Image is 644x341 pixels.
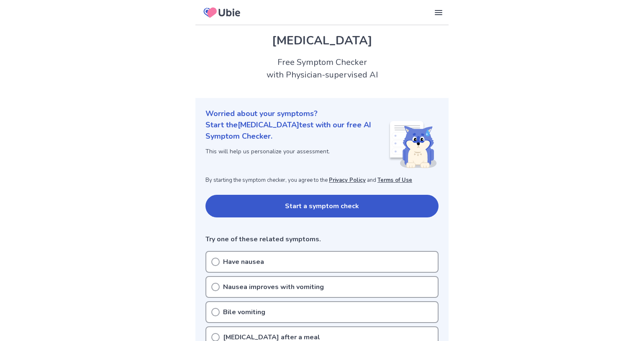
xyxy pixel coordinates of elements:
[205,195,439,217] button: Start a symptom check
[223,257,264,267] p: Have nausea
[377,176,412,184] a: Terms of Use
[223,307,265,317] p: Bile vomiting
[223,282,324,292] p: Nausea improves with vomiting
[195,56,449,81] h2: Free Symptom Checker with Physician-supervised AI
[205,147,388,156] p: This will help us personalize your assessment.
[388,121,437,168] img: Shiba
[205,119,388,142] p: Start the [MEDICAL_DATA] test with our free AI Symptom Checker.
[205,234,439,244] p: Try one of these related symptoms.
[205,108,439,119] p: Worried about your symptoms?
[205,32,439,49] h1: [MEDICAL_DATA]
[205,176,439,185] p: By starting the symptom checker, you agree to the and
[329,176,366,184] a: Privacy Policy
